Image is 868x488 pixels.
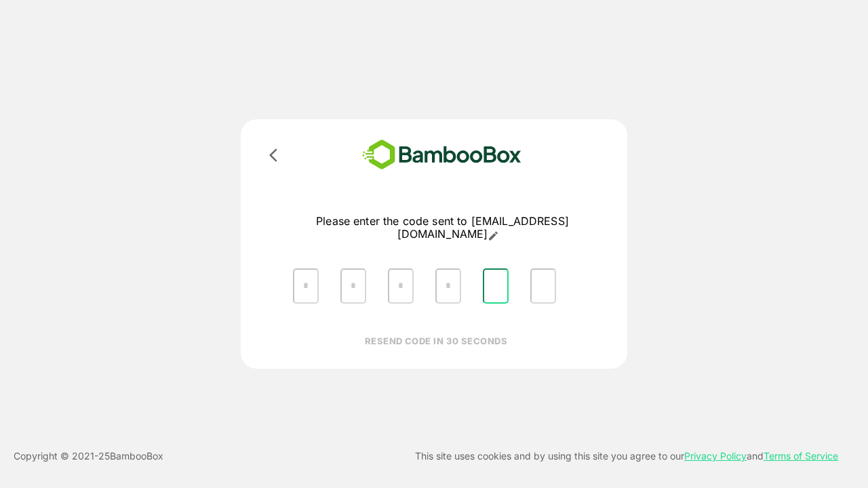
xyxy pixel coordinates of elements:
input: Please enter OTP character 2 [340,268,366,304]
input: Please enter OTP character 4 [435,268,461,304]
input: Please enter OTP character 5 [483,268,509,304]
p: This site uses cookies and by using this site you agree to our and [415,448,838,464]
img: bamboobox [342,136,541,174]
a: Terms of Service [764,450,838,462]
p: Copyright © 2021- 25 BambooBox [14,448,163,464]
input: Please enter OTP character 3 [388,268,414,304]
p: Please enter the code sent to [EMAIL_ADDRESS][DOMAIN_NAME] [282,215,603,241]
a: Privacy Policy [684,450,747,462]
input: Please enter OTP character 1 [293,268,319,304]
input: Please enter OTP character 6 [530,268,556,304]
